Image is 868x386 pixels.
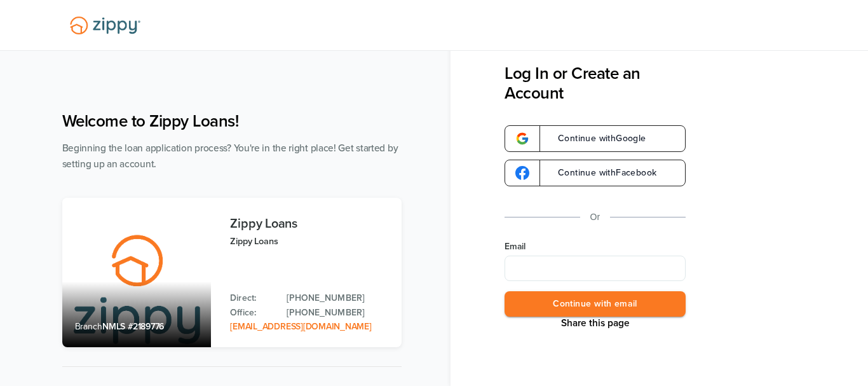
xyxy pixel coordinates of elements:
[590,209,600,225] p: Or
[505,240,686,253] label: Email
[102,321,164,332] span: NMLS #2189776
[287,291,388,305] a: Direct Phone: 512-975-2947
[515,132,529,146] img: google-logo
[230,321,371,332] a: Email Address: zippyguide@zippymh.com
[230,217,388,231] h3: Zippy Loans
[230,306,274,320] p: Office:
[505,125,686,152] a: google-logoContinue withGoogle
[62,111,402,131] h1: Welcome to Zippy Loans!
[505,64,686,103] h3: Log In or Create an Account
[230,234,388,249] p: Zippy Loans
[545,169,656,177] span: Continue with Facebook
[515,166,529,180] img: google-logo
[545,134,646,143] span: Continue with Google
[230,291,274,305] p: Direct:
[505,291,686,317] button: Continue with email
[62,11,148,40] img: Lender Logo
[62,142,398,170] span: Beginning the loan application process? You're in the right place! Get started by setting up an a...
[287,306,388,320] a: Office Phone: 512-975-2947
[505,160,686,186] a: google-logoContinue withFacebook
[75,321,103,332] span: Branch
[505,256,686,281] input: Email Address
[557,317,634,329] button: Share This Page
